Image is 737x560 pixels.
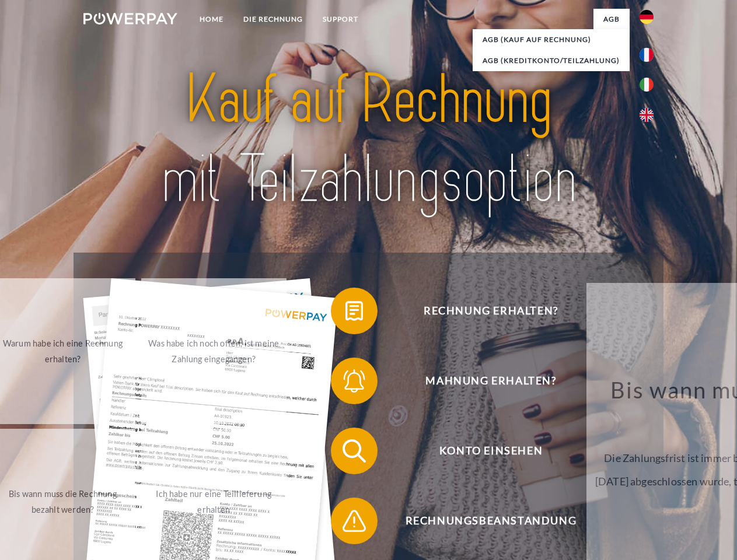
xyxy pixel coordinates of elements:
img: it [640,78,654,92]
span: Konto einsehen [348,428,634,474]
img: fr [640,48,654,62]
div: Ich habe nur eine Teillieferung erhalten [148,486,280,517]
span: Rechnungsbeanstandung [348,498,634,544]
img: qb_search.svg [340,436,369,466]
a: Home [190,9,233,30]
a: AGB (Kauf auf Rechnung) [473,29,630,50]
button: Konto einsehen [331,428,634,474]
img: qb_warning.svg [340,506,369,535]
a: DIE RECHNUNG [233,9,313,30]
img: logo-powerpay-white.svg [83,13,177,24]
img: title-powerpay_de.svg [111,56,626,223]
img: en [640,108,654,122]
a: AGB (Kreditkonto/Teilzahlung) [473,50,630,71]
a: Was habe ich noch offen, ist meine Zahlung eingegangen? [141,278,287,424]
div: Was habe ich noch offen, ist meine Zahlung eingegangen? [148,335,280,367]
img: de [640,10,654,24]
a: agb [593,9,630,30]
button: Rechnungsbeanstandung [331,498,634,544]
a: SUPPORT [313,9,368,30]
